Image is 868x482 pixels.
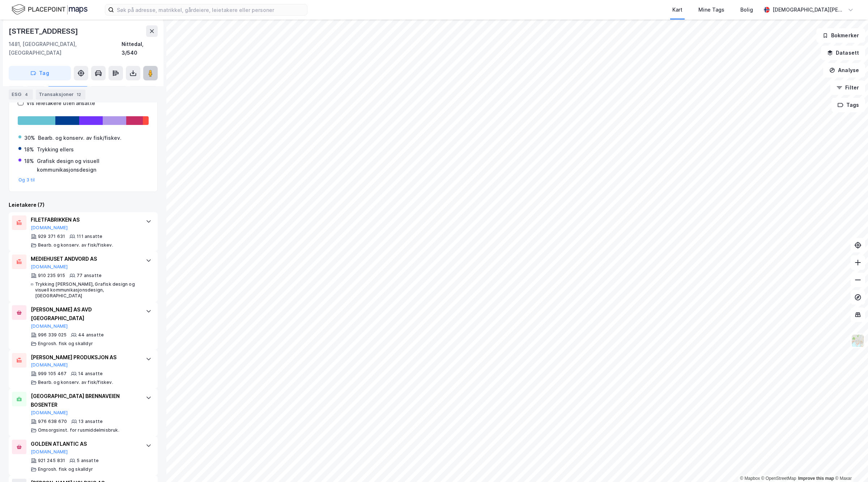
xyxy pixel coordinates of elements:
[38,380,113,385] div: Bearb. og konserv. av fisk/fiskev.
[26,99,95,108] div: Vis leietakere uten ansatte
[698,5,724,14] div: Mine Tags
[832,447,868,482] iframe: Chat Widget
[122,40,158,57] div: Nittedal, 3/540
[31,449,68,455] button: [DOMAIN_NAME]
[798,476,834,481] a: Improve this map
[23,91,30,98] div: 4
[31,410,68,416] button: [DOMAIN_NAME]
[740,5,753,14] div: Bolig
[773,5,845,14] div: [DEMOGRAPHIC_DATA][PERSON_NAME]
[75,91,82,98] div: 12
[35,281,139,299] div: Trykking [PERSON_NAME], Grafisk design og visuell kommunikasjonsdesign, [GEOGRAPHIC_DATA]
[9,66,71,80] button: Tag
[851,334,865,348] img: Z
[816,28,865,43] button: Bokmerker
[761,476,796,481] a: OpenStreetMap
[37,145,74,154] div: Trykking ellers
[31,225,68,231] button: [DOMAIN_NAME]
[831,98,865,112] button: Tags
[830,80,865,95] button: Filter
[31,305,139,323] div: [PERSON_NAME] AS AVD [GEOGRAPHIC_DATA]
[78,419,103,424] div: 13 ansatte
[38,371,67,377] div: 999 105 467
[24,157,34,165] div: 18%
[78,371,103,377] div: 14 ansatte
[24,134,35,142] div: 30%
[31,353,139,362] div: [PERSON_NAME] PRODUKSJON AS
[24,145,34,154] div: 18%
[9,40,122,57] div: 1481, [GEOGRAPHIC_DATA], [GEOGRAPHIC_DATA]
[37,157,148,174] div: Grafisk design og visuell kommunikasjonsdesign
[31,323,68,329] button: [DOMAIN_NAME]
[77,273,102,278] div: 77 ansatte
[38,273,65,278] div: 910 235 915
[38,234,65,239] div: 929 371 631
[38,427,119,433] div: Omsorgsinst. for rusmiddelmisbruk.
[38,341,93,347] div: Engrosh. fisk og skalldyr
[9,25,80,37] div: [STREET_ADDRESS]
[77,234,102,239] div: 111 ansatte
[9,201,158,209] div: Leietakere (7)
[31,255,139,263] div: MEDIEHUSET ANDVORD AS
[9,89,33,100] div: ESG
[38,134,122,142] div: Bearb. og konserv. av fisk/fiskev.
[38,332,67,338] div: 996 339 025
[38,242,113,248] div: Bearb. og konserv. av fisk/fiskev.
[38,419,67,424] div: 976 638 670
[18,177,35,183] button: Og 3 til
[31,215,139,224] div: FILETFABRIKKEN AS
[78,332,104,338] div: 44 ansatte
[821,46,865,60] button: Datasett
[31,392,139,409] div: [GEOGRAPHIC_DATA] BRENNAVEIEN BOSENTER
[823,63,865,77] button: Analyse
[740,476,760,481] a: Mapbox
[114,4,307,15] input: Søk på adresse, matrikkel, gårdeiere, leietakere eller personer
[672,5,682,14] div: Kart
[36,89,85,100] div: Transaksjoner
[31,440,139,448] div: GOLDEN ATLANTIC AS
[38,458,65,464] div: 921 245 831
[31,362,68,368] button: [DOMAIN_NAME]
[31,264,68,270] button: [DOMAIN_NAME]
[77,458,99,464] div: 5 ansatte
[12,3,88,16] img: logo.f888ab2527a4732fd821a326f86c7f29.svg
[38,466,93,472] div: Engrosh. fisk og skalldyr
